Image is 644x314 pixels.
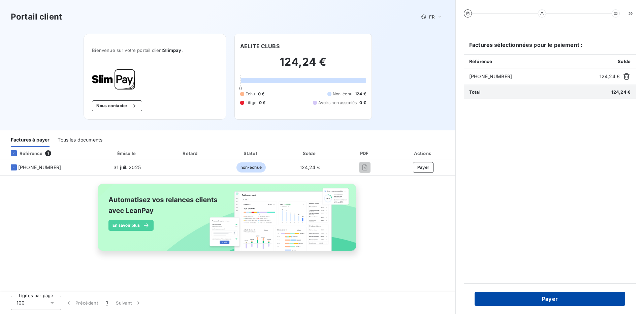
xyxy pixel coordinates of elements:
span: [PHONE_NUMBER] [18,164,61,171]
span: 1 [106,300,108,306]
span: [PHONE_NUMBER] [469,73,597,80]
span: Avoirs non associés [318,100,357,106]
button: Suivant [112,296,146,310]
button: Payer [413,162,434,173]
div: Référence [5,150,42,156]
span: 124,24 € [611,89,631,95]
div: Statut [223,150,280,157]
button: Payer [475,292,625,306]
button: 1 [102,296,112,310]
img: banner [92,180,364,262]
span: 124 € [355,91,366,97]
div: Retard [162,150,220,157]
span: 124,24 € [300,164,320,170]
div: Tous les documents [58,133,102,147]
h6: AELITE CLUBS [240,42,280,50]
div: Factures à payer [11,133,50,147]
span: 124,24 € [600,73,620,80]
div: Émise le [95,150,159,157]
h3: Portail client [11,11,62,23]
span: Litige [246,100,256,106]
button: Nous contacter [92,100,142,111]
button: Précédent [61,296,102,310]
span: Référence [469,59,492,64]
span: 100 [17,300,25,306]
span: Non-échu [333,91,352,97]
span: 31 juil. 2025 [114,164,141,170]
span: Total [469,89,481,95]
span: Bienvenue sur votre portail client . [92,48,218,53]
span: FR [429,14,434,20]
h6: Factures sélectionnées pour le paiement : [464,41,636,54]
span: 0 € [359,100,366,106]
div: Solde [282,150,337,157]
div: PDF [340,150,390,157]
span: non-échue [236,162,266,172]
h2: 124,24 € [240,55,366,75]
span: Slimpay [163,48,181,53]
span: 1 [45,150,51,156]
span: 0 € [259,100,265,106]
span: 0 [239,86,242,91]
img: Company logo [92,69,135,90]
span: Solde [618,59,631,64]
div: Actions [392,150,454,157]
span: Échu [246,91,255,97]
span: 0 € [258,91,264,97]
